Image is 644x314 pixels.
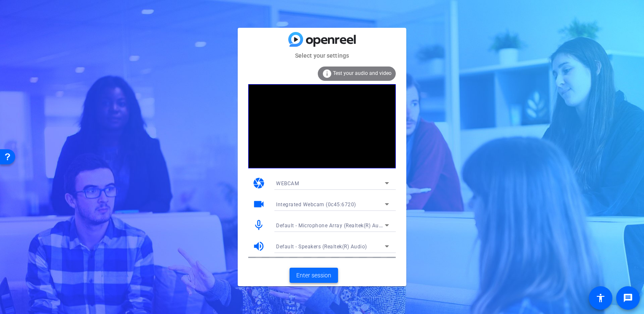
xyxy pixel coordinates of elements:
button: Enter session [290,268,338,283]
mat-icon: accessibility [596,293,606,303]
mat-icon: mic_none [252,219,265,232]
span: Default - Microphone Array (Realtek(R) Audio) [276,222,389,229]
span: Default - Speakers (Realtek(R) Audio) [276,244,367,250]
span: Integrated Webcam (0c45:6720) [276,202,356,208]
mat-icon: info [322,69,332,79]
mat-icon: volume_up [252,240,265,253]
span: Enter session [296,271,331,280]
img: blue-gradient.svg [288,32,356,47]
span: WEBCAM [276,181,299,186]
span: Test your audio and video [333,70,392,76]
mat-icon: videocam [252,198,265,210]
mat-icon: camera [252,177,265,189]
mat-icon: message [623,293,633,303]
mat-card-subtitle: Select your settings [238,51,406,60]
